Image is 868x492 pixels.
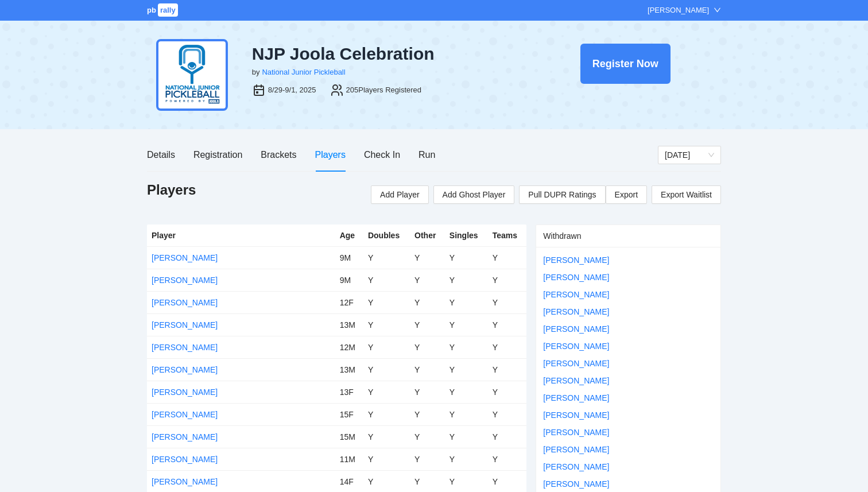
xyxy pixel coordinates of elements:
a: [PERSON_NAME] [543,324,609,334]
td: Y [445,358,488,381]
div: Singles [449,229,483,242]
span: Export [615,186,638,203]
td: Y [488,358,527,381]
td: Y [488,269,527,291]
td: Y [363,246,410,269]
td: Y [445,291,488,313]
a: [PERSON_NAME] [543,307,609,316]
td: 12M [335,336,363,358]
h1: Players [147,181,196,199]
td: Y [363,291,410,313]
a: [PERSON_NAME] [543,342,609,351]
a: [PERSON_NAME] [543,273,609,282]
div: Other [414,229,440,242]
td: Y [363,269,410,291]
td: Y [488,336,527,358]
td: Y [488,291,527,313]
td: Y [363,448,410,470]
a: National Junior Pickleball [262,68,345,76]
div: Doubles [368,229,405,242]
td: Y [363,381,410,403]
a: [PERSON_NAME] [152,253,218,262]
a: [PERSON_NAME] [543,255,609,265]
img: njp-logo2.png [156,39,228,111]
td: Y [363,313,410,336]
td: 11M [335,448,363,470]
span: Add Ghost Player [443,188,506,201]
div: Details [147,148,175,162]
a: [PERSON_NAME] [152,298,218,307]
td: Y [488,313,527,336]
div: [PERSON_NAME] [648,5,709,16]
a: [PERSON_NAME] [152,320,218,330]
div: 205 Players Registered [346,84,422,96]
td: Y [488,403,527,425]
a: [PERSON_NAME] [152,343,218,352]
a: [PERSON_NAME] [152,365,218,374]
td: Y [445,448,488,470]
div: Brackets [261,148,296,162]
div: 8/29-9/1, 2025 [268,84,316,96]
a: [PERSON_NAME] [152,388,218,397]
td: 13M [335,313,363,336]
td: Y [363,425,410,448]
td: Y [445,403,488,425]
a: [PERSON_NAME] [543,428,609,437]
td: Y [445,425,488,448]
a: [PERSON_NAME] [152,432,218,441]
span: down [714,6,721,14]
a: Export Waitlist [652,185,721,204]
a: [PERSON_NAME] [543,376,609,385]
button: Add Player [371,185,428,204]
td: Y [488,425,527,448]
td: 15M [335,425,363,448]
span: rally [158,3,178,17]
td: Y [410,269,445,291]
a: [PERSON_NAME] [543,479,609,489]
a: [PERSON_NAME] [543,359,609,368]
td: Y [410,403,445,425]
td: 13M [335,358,363,381]
td: Y [410,291,445,313]
div: Run [418,148,435,162]
a: [PERSON_NAME] [543,445,609,454]
a: [PERSON_NAME] [543,290,609,299]
div: Withdrawn [543,225,714,247]
div: NJP Joola Celebration [252,44,521,64]
td: 9M [335,269,363,291]
span: Add Player [380,188,419,201]
div: Player [152,229,331,242]
div: by [252,67,260,78]
td: Y [488,246,527,269]
div: Check In [364,148,400,162]
span: Pull DUPR Ratings [528,188,596,201]
a: Export [606,185,647,204]
td: Y [410,381,445,403]
div: Players [315,148,346,162]
td: 12F [335,291,363,313]
td: Y [410,425,445,448]
td: Y [363,403,410,425]
td: Y [363,336,410,358]
td: Y [445,246,488,269]
td: Y [445,336,488,358]
a: [PERSON_NAME] [543,462,609,471]
span: Saturday [665,146,714,164]
td: Y [445,269,488,291]
td: Y [488,381,527,403]
a: [PERSON_NAME] [152,410,218,419]
div: Age [340,229,359,242]
td: 13F [335,381,363,403]
a: [PERSON_NAME] [152,455,218,464]
td: Y [410,358,445,381]
a: [PERSON_NAME] [543,410,609,420]
td: Y [410,336,445,358]
span: pb [147,6,156,14]
td: Y [410,313,445,336]
td: Y [445,381,488,403]
td: Y [410,448,445,470]
div: Registration [193,148,242,162]
a: [PERSON_NAME] [543,393,609,402]
span: Export Waitlist [661,186,712,203]
a: pbrally [147,6,180,14]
